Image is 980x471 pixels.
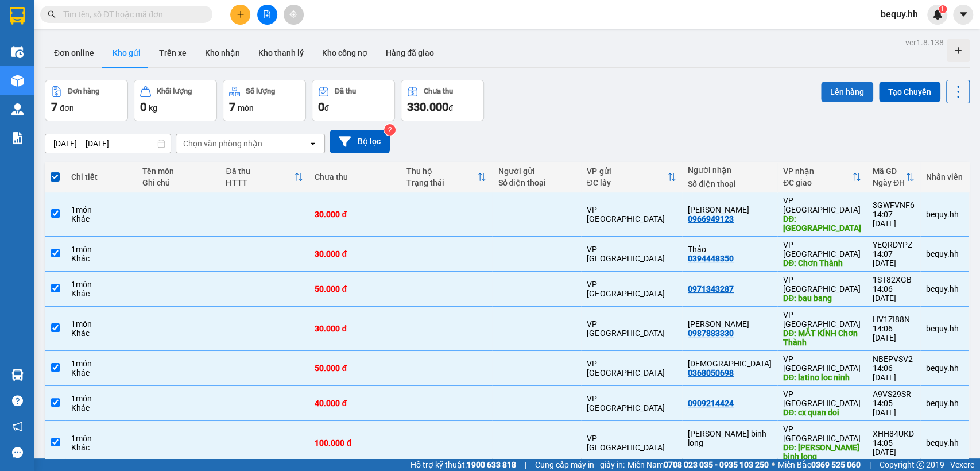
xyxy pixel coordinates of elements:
div: 14:06 [DATE] [873,284,915,303]
button: Chưa thu330.000đ [401,80,484,121]
div: Đơn hàng [68,87,99,95]
button: Lên hàng [821,82,873,102]
span: Miền Nam [627,458,769,471]
div: 1 món [71,319,131,329]
div: DĐ: MẮT KÍNH Chơn Thành [783,329,861,347]
img: solution-icon [11,132,24,144]
div: VP gửi [587,167,667,176]
div: bequy.hh [926,284,963,294]
span: | [869,458,871,471]
div: YEQRDYPZ [873,240,915,249]
div: VP [GEOGRAPHIC_DATA] [783,275,861,294]
div: bequy.hh [926,399,963,408]
div: Khác [71,214,131,223]
div: Thảo [688,245,772,254]
div: VP [GEOGRAPHIC_DATA] [783,196,861,214]
div: 100.000 đ [315,438,395,447]
div: 40.000 đ [315,399,395,408]
span: notification [12,421,23,432]
div: 0987883330 [688,329,734,338]
div: bequy.hh [926,210,963,219]
div: 50.000 đ [315,284,395,294]
span: 0 [140,100,146,114]
img: icon-new-feature [932,9,943,20]
button: caret-down [953,5,973,25]
span: đ [448,103,453,113]
div: 0971343287 [688,284,734,294]
img: warehouse-icon [11,103,24,115]
img: warehouse-icon [11,369,24,381]
div: DĐ: latino loc ninh [783,373,861,382]
div: Chi tiết [71,172,131,182]
button: Kho gửi [103,39,150,67]
span: question-circle [12,395,23,406]
div: 1 món [71,205,131,214]
div: VP [GEOGRAPHIC_DATA] [587,359,676,377]
input: Select a date range. [45,134,171,153]
span: 7 [229,100,235,114]
div: ĐC lấy [587,178,667,187]
span: đ [324,103,329,113]
div: VP [GEOGRAPHIC_DATA] [783,424,861,443]
div: 1 món [71,359,131,368]
div: Ghi chú [142,178,215,187]
div: VP [GEOGRAPHIC_DATA] [587,205,676,223]
span: Miền Bắc [778,458,861,471]
div: 50.000 đ [315,364,395,373]
div: 14:05 [DATE] [873,438,915,457]
button: Kho nhận [196,39,249,67]
div: Chưa thu [424,87,453,95]
strong: 1900 633 818 [467,460,516,469]
button: Đơn hàng7đơn [45,80,128,121]
span: | [525,458,526,471]
div: ver 1.8.138 [905,36,944,49]
div: 30.000 đ [315,249,395,258]
div: VP [GEOGRAPHIC_DATA] [587,245,676,263]
div: DĐ: Lộc Ninh [783,214,861,233]
strong: 0369 525 060 [811,460,861,469]
div: Khác [71,329,131,338]
div: DĐ: cx quan doi [783,408,861,417]
div: 30.000 đ [315,210,395,219]
span: Hỗ trợ kỹ thuật: [410,458,516,471]
div: Số điện thoại [498,178,575,187]
div: bequy.hh [926,249,963,258]
span: message [12,447,23,458]
div: bequy.hh [926,438,963,447]
span: Cung cấp máy in - giấy in: [535,458,625,471]
th: Toggle SortBy [867,162,920,192]
div: qin qin binh long [688,429,772,447]
div: DĐ: qin qin binh long [783,443,861,461]
button: plus [230,5,250,25]
div: NBEPVSV2 [873,354,915,364]
div: 1ST82XGB [873,275,915,284]
span: aim [289,10,297,18]
div: Khác [71,368,131,377]
div: Nhân viên [926,172,963,182]
div: VP [GEOGRAPHIC_DATA] [587,434,676,452]
span: ⚪️ [772,462,775,467]
svg: open [308,139,317,148]
sup: 1 [939,5,947,13]
button: Số lượng7món [223,80,306,121]
div: Khác [71,443,131,452]
div: VP [GEOGRAPHIC_DATA] [783,354,861,373]
div: Người nhận [688,165,772,175]
button: Tạo Chuyến [879,82,940,102]
button: file-add [257,5,277,25]
div: 1 món [71,245,131,254]
div: 14:07 [DATE] [873,249,915,268]
strong: 0708 023 035 - 0935 103 250 [664,460,769,469]
span: món [238,103,254,113]
span: kg [149,103,157,113]
div: VP [GEOGRAPHIC_DATA] [783,389,861,408]
div: Hương Uyên [688,319,772,329]
div: 0394448350 [688,254,734,263]
div: 14:06 [DATE] [873,324,915,342]
sup: 2 [384,124,396,136]
img: logo-vxr [10,7,25,25]
button: Khối lượng0kg [134,80,217,121]
div: VP [GEOGRAPHIC_DATA] [783,310,861,329]
button: Đơn online [45,39,103,67]
div: 0966949123 [688,214,734,223]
